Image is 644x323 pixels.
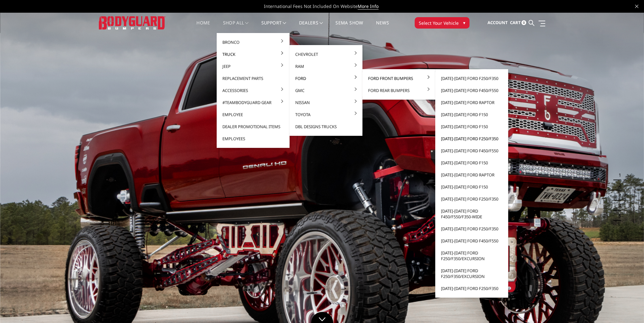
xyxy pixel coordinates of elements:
a: Chevrolet [292,48,360,60]
span: ▾ [463,19,465,26]
a: Toyota [292,109,360,121]
a: [DATE]-[DATE] Ford F250/F350 [438,72,506,84]
a: Home [196,21,210,33]
button: Select Your Vehicle [415,17,469,29]
a: Jeep [219,60,287,72]
span: 0 [521,20,526,25]
a: [DATE]-[DATE] Ford F450/F550 [438,84,506,96]
a: [DATE]-[DATE] Ford F150 [438,121,506,133]
span: Cart [510,20,520,25]
a: Account [487,14,507,31]
a: [DATE]-[DATE] Ford F250/F350 [438,282,506,294]
span: Account [487,20,507,25]
a: [DATE]-[DATE] Ford F250/F350/Excursion [438,247,506,265]
a: Click to Down [311,312,333,323]
a: [DATE]-[DATE] Ford F250/F350 [438,223,506,235]
a: Accessories [219,84,287,96]
a: Dealers [299,21,323,33]
a: GMC [292,84,360,96]
span: Select Your Vehicle [419,20,459,26]
img: BODYGUARD BUMPERS [99,16,165,29]
a: SEMA Show [335,21,363,33]
a: [DATE]-[DATE] Ford F450/F550 [438,235,506,247]
button: 3 of 5 [615,190,621,201]
a: Cart 0 [510,14,526,31]
a: [DATE]-[DATE] Ford Raptor [438,169,506,181]
iframe: Chat Widget [612,293,644,323]
a: #TeamBodyguard Gear [219,96,287,109]
a: shop all [223,21,249,33]
a: [DATE]-[DATE] Ford F150 [438,157,506,169]
button: 2 of 5 [615,180,621,190]
a: Replacement Parts [219,72,287,84]
a: [DATE]-[DATE] Ford F250/F350 [438,133,506,145]
a: Bronco [219,36,287,48]
a: [DATE]-[DATE] Ford F150 [438,181,506,193]
a: Employees [219,133,287,145]
button: 5 of 5 [615,211,621,221]
a: [DATE]-[DATE] Ford Raptor [438,96,506,109]
a: More Info [358,3,379,10]
a: [DATE]-[DATE] Ford F450/F550 [438,145,506,157]
a: Ram [292,60,360,72]
a: [DATE]-[DATE] Ford F450/F550/F350-wide [438,205,506,223]
a: Support [261,21,286,33]
a: Nissan [292,96,360,109]
button: 4 of 5 [615,201,621,211]
a: [DATE]-[DATE] Ford F250/F350 [438,193,506,205]
a: [DATE]-[DATE] Ford F250/F350/Excursion [438,265,506,282]
a: News [376,21,389,33]
a: Ford Rear Bumpers [365,84,433,96]
a: [DATE]-[DATE] Ford F150 [438,109,506,121]
a: Ford Front Bumpers [365,72,433,84]
a: Employee [219,109,287,121]
a: DBL Designs Trucks [292,121,360,133]
a: Ford [292,72,360,84]
a: Truck [219,48,287,60]
button: 1 of 5 [615,170,621,180]
a: Dealer Promotional Items [219,121,287,133]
